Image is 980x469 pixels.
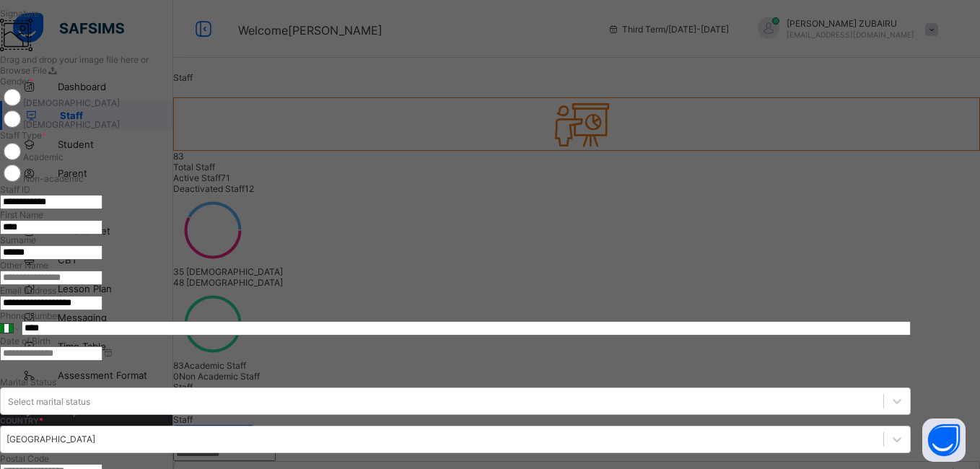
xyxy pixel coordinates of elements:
[23,152,64,162] label: Academic
[922,418,966,462] button: Open asap
[23,119,120,130] label: [DEMOGRAPHIC_DATA]
[23,173,84,184] label: Non-academic
[6,434,95,444] div: [GEOGRAPHIC_DATA]
[8,395,90,406] div: Select marital status
[23,97,120,108] label: [DEMOGRAPHIC_DATA]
